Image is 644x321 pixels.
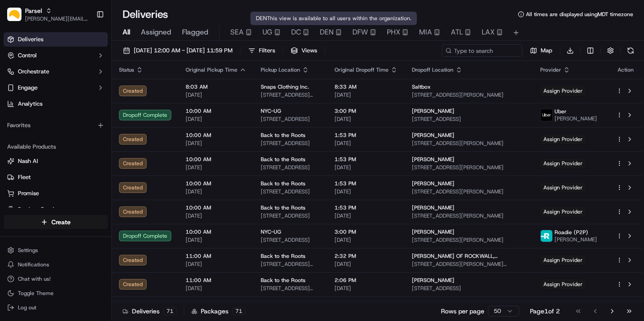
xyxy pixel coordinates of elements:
[139,115,163,125] button: See all
[4,48,108,63] button: Control
[186,132,246,139] span: 10:00 AM
[335,204,398,211] span: 1:53 PM
[541,109,552,121] img: uber-new-logo.jpeg
[412,204,454,211] span: [PERSON_NAME]
[335,140,398,147] span: [DATE]
[186,156,246,163] span: 10:00 AM
[412,91,526,98] span: [STREET_ADDRESS][PERSON_NAME]
[18,304,36,311] span: Log out
[335,107,398,115] span: 3:00 PM
[186,107,246,115] span: 10:00 AM
[186,261,246,268] span: [DATE]
[186,285,246,292] span: [DATE]
[9,130,23,145] img: Brigitte Vinadas
[261,188,320,195] span: [STREET_ADDRESS]
[526,11,633,18] span: All times are displayed using MDT timezone
[261,116,320,123] span: [STREET_ADDRESS]
[540,183,586,193] span: Assign Provider
[335,188,398,195] span: [DATE]
[555,229,588,236] span: Roadie (P2P)
[18,163,25,171] img: 1736555255976-a54dd68f-1ca7-489b-9aae-adbdc363a1c4
[261,180,305,187] span: Back to the Roots
[261,204,305,211] span: Back to the Roots
[9,86,25,102] img: 1736555255976-a54dd68f-1ca7-489b-9aae-adbdc363a1c4
[186,253,246,260] span: 11:00 AM
[25,6,42,15] span: Parsel
[89,222,108,229] span: Pylon
[152,88,163,99] button: Start new chat
[244,44,279,57] button: Filters
[261,228,281,235] span: NYC-UG
[261,212,320,219] span: [STREET_ADDRESS]
[261,132,305,139] span: Back to the Roots
[25,15,89,22] button: [PERSON_NAME][EMAIL_ADDRESS][PERSON_NAME][DOMAIN_NAME]
[9,36,163,50] p: Welcome 👋
[412,236,526,244] span: [STREET_ADDRESS][PERSON_NAME]
[18,51,37,60] span: Control
[412,83,431,90] span: Saltbox
[186,116,246,123] span: [DATE]
[261,156,305,163] span: Back to the Roots
[18,261,49,268] span: Notifications
[261,253,305,260] span: Back to the Roots
[441,307,484,316] p: Rows per page
[18,189,39,197] span: Promise
[4,273,108,285] button: Chat with us!
[335,91,398,98] span: [DATE]
[624,44,637,57] button: Refresh
[412,140,526,147] span: [STREET_ADDRESS][PERSON_NAME]
[5,197,72,213] a: 📗Knowledge Base
[412,261,526,268] span: [STREET_ADDRESS][PERSON_NAME][PERSON_NAME]
[335,132,398,139] span: 1:53 PM
[18,275,51,282] span: Chat with us!
[18,290,54,297] span: Toggle Theme
[541,230,552,242] img: roadie-logo-v2.jpg
[18,35,43,43] span: Deliveries
[412,116,526,123] span: [STREET_ADDRESS]
[9,116,60,124] div: Past conversations
[18,205,61,214] span: Product Catalog
[540,255,586,265] span: Assign Provider
[18,173,31,181] span: Fleet
[85,200,144,209] span: API Documentation
[18,247,38,254] span: Settings
[4,140,108,154] div: Available Products
[4,97,108,111] a: Analytics
[291,27,301,38] span: DC
[9,9,27,27] img: Nash
[119,44,237,57] button: [DATE] 12:00 AM - [DATE] 11:59 PM
[186,212,246,219] span: [DATE]
[412,132,454,139] span: [PERSON_NAME]
[186,66,237,73] span: Original Pickup Time
[186,83,246,90] span: 8:03 AM
[335,253,398,260] span: 2:32 PM
[261,261,320,268] span: [STREET_ADDRESS][PERSON_NAME]
[540,86,586,96] span: Assign Provider
[119,66,134,73] span: Status
[335,164,398,171] span: [DATE]
[28,139,72,146] span: [PERSON_NAME]
[261,83,309,90] span: Snaps Clothing Inc.
[335,156,398,163] span: 1:53 PM
[412,180,454,187] span: [PERSON_NAME]
[387,27,400,38] span: PHX
[261,107,281,115] span: NYC-UG
[335,285,398,292] span: [DATE]
[451,27,463,38] span: ATL
[419,27,432,38] span: MIA
[442,44,522,57] input: Type to search
[412,188,526,195] span: [STREET_ADDRESS][PERSON_NAME]
[186,188,246,195] span: [DATE]
[301,47,317,55] span: Views
[335,277,398,284] span: 2:06 PM
[230,27,244,38] span: SEA
[28,163,119,170] span: [PERSON_NAME] [PERSON_NAME]
[186,228,246,235] span: 10:00 AM
[335,261,398,268] span: [DATE]
[261,91,320,98] span: [STREET_ADDRESS][PERSON_NAME]
[555,236,597,243] span: [PERSON_NAME]
[526,44,556,57] button: Map
[18,200,68,209] span: Knowledge Base
[4,301,108,314] button: Log out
